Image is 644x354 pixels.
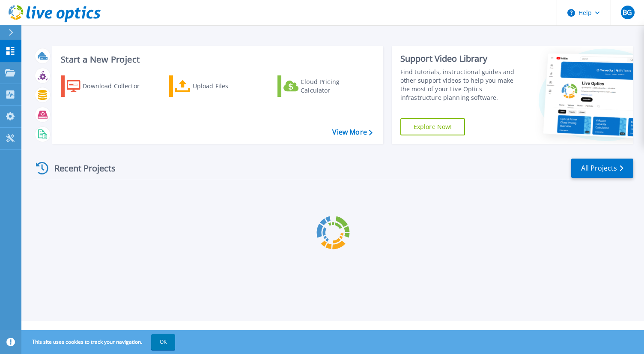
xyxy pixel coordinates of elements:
[151,334,175,350] button: OK
[24,334,175,350] span: This site uses cookies to track your navigation.
[61,55,372,64] h3: Start a New Project
[301,78,369,95] div: Cloud Pricing Calculator
[277,75,373,97] a: Cloud Pricing Calculator
[332,128,372,136] a: View More
[400,68,522,102] div: Find tutorials, instructional guides and other support videos to help you make the most of your L...
[33,158,127,179] div: Recent Projects
[571,159,633,178] a: All Projects
[169,75,265,97] a: Upload Files
[61,75,156,97] a: Download Collector
[400,53,522,64] div: Support Video Library
[623,9,632,16] span: BG
[193,78,261,95] div: Upload Files
[400,118,465,135] a: Explore Now!
[83,78,151,95] div: Download Collector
